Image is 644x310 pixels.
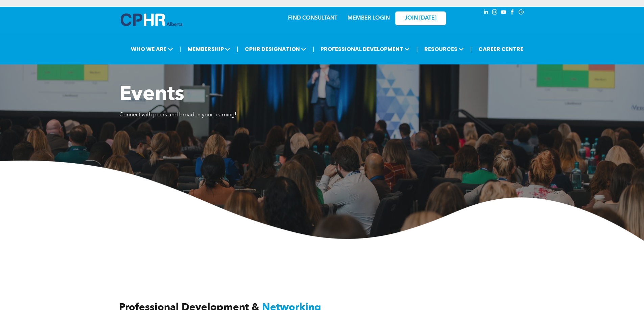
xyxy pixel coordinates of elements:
[119,112,236,118] span: Connect with peers and broaden your learning!
[509,8,516,18] a: facebook
[422,43,466,55] span: RESOURCES
[121,13,182,26] img: A blue and white logo for cp alberta
[288,16,337,21] a: FIND CONSULTANT
[313,42,314,56] li: |
[405,15,436,22] span: JOIN [DATE]
[395,11,446,25] a: JOIN [DATE]
[180,42,181,56] li: |
[491,8,499,18] a: instagram
[518,8,525,18] a: Social network
[186,43,232,55] span: MEMBERSHIP
[119,85,184,105] span: Events
[476,43,525,55] a: CAREER CENTRE
[318,43,412,55] span: PROFESSIONAL DEVELOPMENT
[243,43,308,55] span: CPHR DESIGNATION
[500,8,507,18] a: youtube
[129,43,175,55] span: WHO WE ARE
[348,16,390,21] a: MEMBER LOGIN
[482,8,490,18] a: linkedin
[470,42,472,56] li: |
[237,42,238,56] li: |
[416,42,418,56] li: |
